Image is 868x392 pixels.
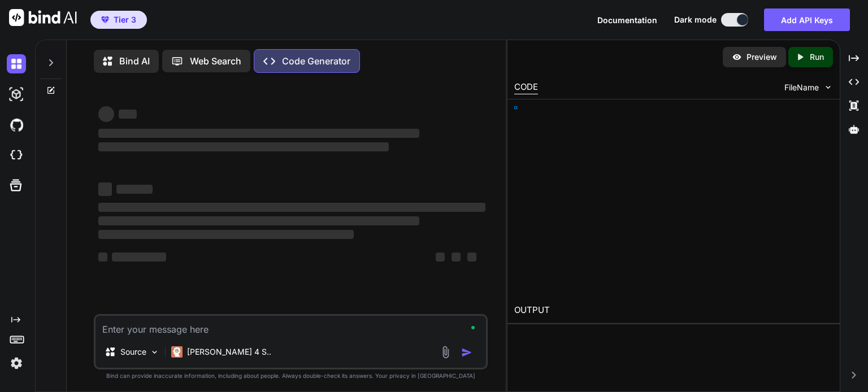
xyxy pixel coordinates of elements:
[461,347,472,358] img: icon
[7,354,26,373] img: settings
[98,216,420,225] span: ‌
[120,346,146,358] p: Source
[114,14,136,25] span: Tier 3
[116,185,153,194] span: ‌
[119,54,150,68] p: Bind AI
[507,297,840,324] h2: OUTPUT
[90,11,147,29] button: premiumTier 3
[150,347,159,357] img: Pick Models
[732,52,742,62] img: preview
[764,8,850,31] button: Add API Keys
[119,110,137,119] span: ‌
[467,252,476,262] span: ‌
[171,346,183,358] img: Claude 4 Sonnet
[94,372,488,380] p: Bind can provide inaccurate information, including about people. Always double-check its answers....
[98,129,420,138] span: ‌
[7,54,26,73] img: darkChat
[810,51,824,63] p: Run
[784,82,819,93] span: FileName
[112,252,166,262] span: ‌
[282,54,350,68] p: Code Generator
[439,346,452,359] img: attachment
[9,9,77,26] img: Bind AI
[597,14,657,26] button: Documentation
[101,16,109,23] img: premium
[747,51,777,63] p: Preview
[597,15,657,25] span: Documentation
[514,81,538,94] div: CODE
[7,85,26,104] img: darkAi-studio
[98,252,107,262] span: ‌
[98,142,389,151] span: ‌
[190,54,241,68] p: Web Search
[7,115,26,134] img: githubDark
[7,146,26,165] img: cloudideIcon
[98,203,485,212] span: ‌
[187,346,271,358] p: [PERSON_NAME] 4 S..
[452,252,461,262] span: ‌
[98,230,354,239] span: ‌
[823,82,833,92] img: chevron down
[674,14,717,25] span: Dark mode
[436,252,445,262] span: ‌
[98,182,112,196] span: ‌
[98,106,114,122] span: ‌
